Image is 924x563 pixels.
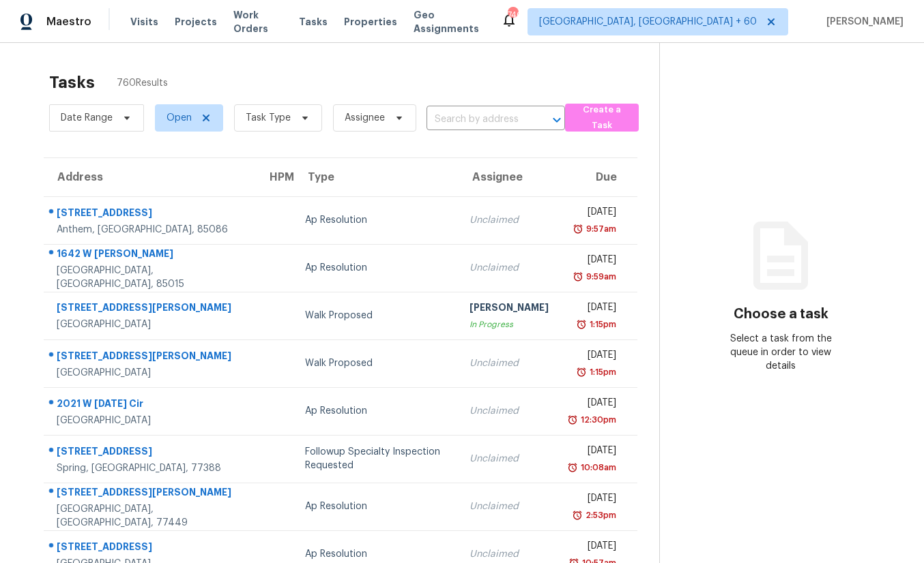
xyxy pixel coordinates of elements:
div: 1:15pm [587,318,616,331]
th: Address [44,158,256,196]
span: Visits [130,15,158,29]
span: Assignee [345,111,385,125]
div: [GEOGRAPHIC_DATA], [GEOGRAPHIC_DATA], 77449 [57,502,245,530]
th: Assignee [459,158,560,196]
div: Walk Proposed [305,356,448,370]
div: [DATE] [571,253,616,270]
th: Type [294,158,459,196]
div: Select a task from the queue in order to view details [721,332,842,373]
div: 1642 W [PERSON_NAME] [57,247,245,264]
div: [DATE] [571,301,616,318]
div: Ap Resolution [305,213,448,227]
div: 2021 W [DATE] Cir [57,397,245,414]
span: Tasks [299,17,328,27]
input: Search by address [427,109,527,130]
div: Anthem, [GEOGRAPHIC_DATA], 85086 [57,223,245,237]
div: 2:53pm [583,508,616,522]
span: [PERSON_NAME] [821,15,904,29]
div: 740 [508,8,517,22]
span: Projects [175,15,217,29]
button: Open [547,110,566,130]
div: 10:08am [578,461,616,474]
div: [DATE] [571,444,616,461]
div: Unclaimed [470,547,549,561]
div: [DATE] [571,348,616,365]
span: 760 Results [117,76,168,90]
div: Unclaimed [470,213,549,227]
div: [STREET_ADDRESS] [57,206,245,223]
div: [PERSON_NAME] [470,301,549,318]
div: [STREET_ADDRESS][PERSON_NAME] [57,301,245,318]
div: [STREET_ADDRESS][PERSON_NAME] [57,485,245,502]
div: Ap Resolution [305,404,448,418]
div: Unclaimed [470,261,549,275]
span: Properties [344,15,397,29]
div: [GEOGRAPHIC_DATA], [GEOGRAPHIC_DATA], 85015 [57,264,245,291]
div: [DATE] [571,396,616,413]
div: [STREET_ADDRESS][PERSON_NAME] [57,349,245,366]
div: Followup Specialty Inspection Requested [305,445,448,472]
div: Unclaimed [470,452,549,466]
span: Geo Assignments [414,8,485,35]
th: Due [560,158,637,196]
div: In Progress [470,318,549,331]
div: [DATE] [571,491,616,508]
div: Unclaimed [470,500,549,513]
div: [DATE] [571,539,616,556]
span: Maestro [46,15,91,29]
div: Unclaimed [470,404,549,418]
span: [GEOGRAPHIC_DATA], [GEOGRAPHIC_DATA] + 60 [539,15,757,29]
th: HPM [256,158,294,196]
h3: Choose a task [734,307,828,321]
img: Overdue Alarm Icon [573,222,583,236]
div: Ap Resolution [305,500,448,513]
div: Ap Resolution [305,547,448,561]
div: Unclaimed [470,356,549,370]
div: 1:15pm [587,365,616,379]
div: [DATE] [571,205,616,222]
img: Overdue Alarm Icon [573,270,583,284]
h2: Tasks [49,76,95,89]
div: Walk Proposed [305,309,448,322]
span: Open [167,111,192,125]
div: [STREET_ADDRESS] [57,444,245,461]
div: 12:30pm [578,413,616,427]
div: [GEOGRAPHIC_DATA] [57,318,245,331]
span: Work Orders [233,8,283,35]
img: Overdue Alarm Icon [567,461,578,474]
div: [GEOGRAPHIC_DATA] [57,366,245,380]
button: Create a Task [565,104,639,132]
div: Spring, [GEOGRAPHIC_DATA], 77388 [57,461,245,475]
div: 9:57am [583,222,616,236]
span: Create a Task [572,102,632,134]
div: 9:59am [583,270,616,284]
span: Task Type [246,111,291,125]
img: Overdue Alarm Icon [576,318,587,331]
img: Overdue Alarm Icon [576,365,587,379]
span: Date Range [61,111,113,125]
div: [GEOGRAPHIC_DATA] [57,414,245,427]
img: Overdue Alarm Icon [567,413,578,427]
div: Ap Resolution [305,261,448,275]
img: Overdue Alarm Icon [572,508,583,522]
div: [STREET_ADDRESS] [57,540,245,557]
